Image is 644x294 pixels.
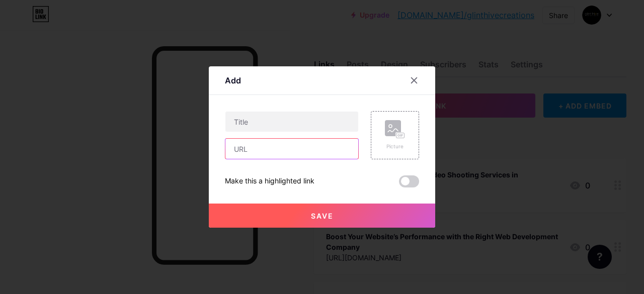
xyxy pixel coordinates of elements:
input: Title [225,112,358,132]
button: Save [209,204,435,228]
input: URL [225,139,358,159]
div: Make this a highlighted link [225,175,314,187]
span: Save [311,212,334,220]
div: Add [225,74,241,86]
div: Picture [385,143,405,150]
